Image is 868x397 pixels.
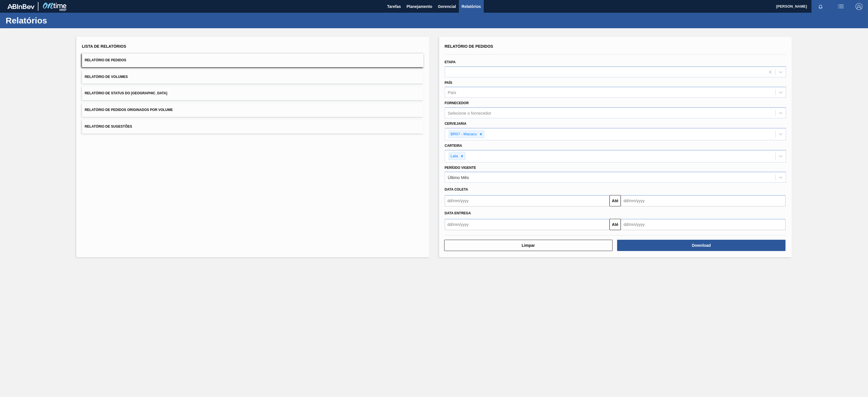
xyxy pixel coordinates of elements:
[7,4,34,9] img: TNhmsLtSVTkK8tSr43FrP2fwEKptu5GPRR3wAAAABJRU5ErkJggg==
[445,219,609,230] input: dd/mm/yyyy
[82,70,424,84] button: Relatório de Volumes
[445,144,462,148] label: Carteira
[6,17,106,24] h1: Relatórios
[438,3,456,10] span: Gerencial
[449,131,478,138] div: BR07 - Macacu
[85,91,167,95] span: Relatório de Status do [GEOGRAPHIC_DATA]
[448,175,469,180] div: Último Mês
[609,195,621,206] button: Até
[445,44,493,49] span: Relatório de Pedidos
[617,240,785,251] button: Download
[448,90,456,95] div: País
[82,120,424,134] button: Relatório de Sugestões
[445,81,452,85] label: País
[445,122,466,126] label: Cervejaria
[445,211,471,215] span: Data Entrega
[85,58,126,62] span: Relatório de Pedidos
[82,53,424,67] button: Relatório de Pedidos
[82,44,126,49] span: Lista de Relatórios
[82,103,424,117] button: Relatório de Pedidos Originados por Volume
[462,3,481,10] span: Relatórios
[856,3,862,10] img: Logout
[445,166,476,170] label: Período Vigente
[387,3,401,10] span: Tarefas
[445,195,609,206] input: dd/mm/yyyy
[449,153,459,160] div: Lata
[621,219,785,230] input: dd/mm/yyyy
[85,125,132,128] span: Relatório de Sugestões
[445,187,468,191] span: Data coleta
[837,3,844,10] img: userActions
[82,86,424,100] button: Relatório de Status do [GEOGRAPHIC_DATA]
[85,108,173,112] span: Relatório de Pedidos Originados por Volume
[444,240,613,251] button: Limpar
[811,3,830,10] button: Notificações
[609,219,621,230] button: Até
[407,3,432,10] span: Planejamento
[85,75,128,79] span: Relatório de Volumes
[448,111,491,115] div: Selecione o fornecedor
[621,195,785,206] input: dd/mm/yyyy
[445,60,456,64] label: Etapa
[445,101,469,105] label: Fornecedor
